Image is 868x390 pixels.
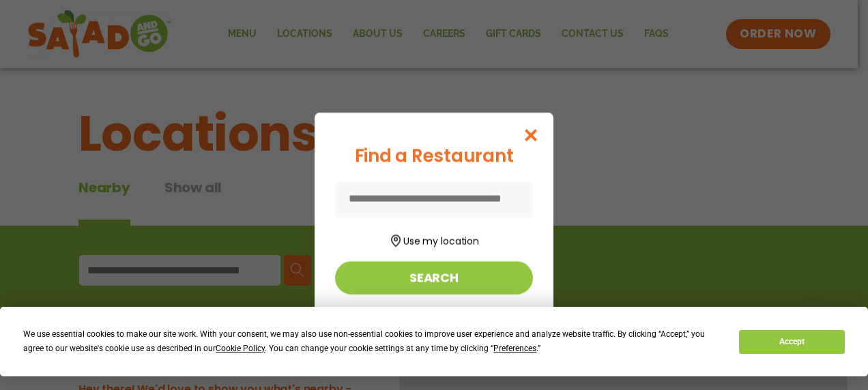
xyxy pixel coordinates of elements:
span: Preferences [493,344,536,353]
div: Find a Restaurant [335,143,533,170]
button: Close modal [509,112,553,158]
button: Accept [739,330,844,354]
div: We use essential cookies to make our site work. With your consent, we may also use non-essential ... [23,327,723,356]
span: Cookie Policy [216,344,265,353]
button: Search [335,261,533,295]
button: Use my location [335,230,533,249]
